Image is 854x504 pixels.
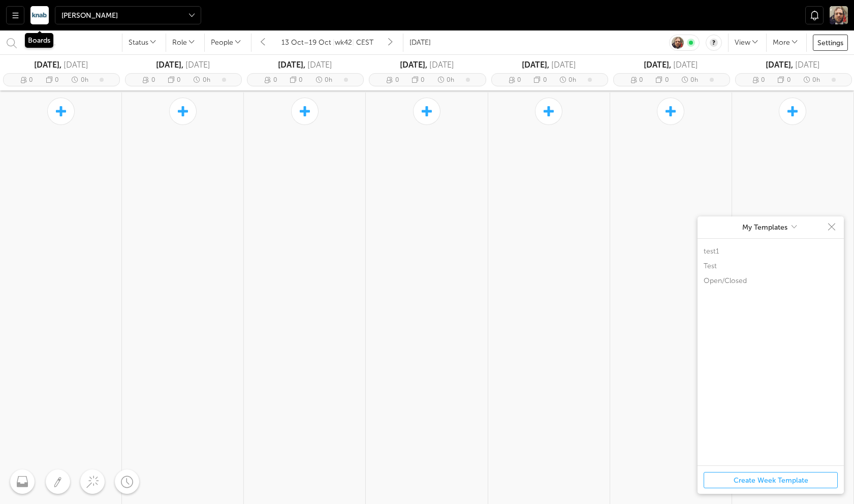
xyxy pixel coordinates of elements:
[19,74,34,86] div: 0
[129,34,148,52] div: Status
[558,74,576,86] div: 0 h
[777,74,791,86] div: 0
[52,470,64,488] img: svg%3e
[61,11,118,20] span: [PERSON_NAME]
[657,98,684,125] img: New Event
[813,35,848,51] button: Settings
[751,74,765,86] div: 0
[629,74,643,86] div: 0
[732,98,850,125] div: board-create-event-button
[672,37,684,49] img: avatar
[352,38,354,47] span: |
[122,98,240,125] div: board-create-event-button
[704,261,825,271] div: Test
[669,35,700,51] div: avatar
[47,98,75,125] img: New Event
[779,98,806,125] img: New Event
[122,60,244,70] div: [DATE] ,
[429,60,454,70] span: [DATE]
[366,60,488,70] div: [DATE] ,
[803,74,820,86] div: 0 h
[244,60,366,70] div: [DATE] ,
[680,74,698,86] div: 0 h
[366,98,484,125] div: board-create-event-button
[141,74,155,86] div: 0
[488,60,610,70] div: [DATE] ,
[263,74,277,86] div: 0
[533,74,547,86] div: 0
[411,74,425,86] div: 0
[281,38,331,47] span: 13 Oct – 19 Oct
[307,60,332,70] span: [DATE]
[704,276,825,286] div: Open/Closed
[45,74,59,86] div: 0
[193,74,210,86] div: 0 h
[385,74,399,86] div: 0
[704,246,825,257] div: test1
[291,98,319,125] img: New Event
[314,74,332,86] div: 0 h
[488,98,607,125] div: board-create-event-button
[551,60,576,70] span: [DATE]
[71,74,88,86] div: 0 h
[172,34,187,52] div: Role
[507,74,521,86] div: 0
[773,38,790,47] span: More
[436,74,454,86] div: 0 h
[333,38,335,47] span: |
[610,98,729,125] div: board-create-event-button
[655,74,669,86] div: 0
[409,38,431,47] a: [DATE]
[211,34,233,52] div: People
[742,223,787,232] span: My Templates
[673,60,698,70] span: [DATE]
[167,74,181,86] div: 0
[333,34,373,52] div: wk 42 CEST
[830,6,848,24] img: bwm2ck6wdavfui9vsusj.jpg
[185,60,210,70] span: [DATE]
[704,472,838,488] button: Create Week Template
[413,98,440,125] img: New Event
[289,74,303,86] div: 0
[169,98,197,125] img: New Event
[25,33,53,48] span: Boards
[610,60,732,70] div: [DATE] ,
[710,39,718,47] div: ?
[795,60,820,70] span: [DATE]
[732,60,854,70] div: [DATE] ,
[64,60,88,70] span: [DATE]
[244,98,362,125] div: board-create-event-button
[535,98,562,125] img: New Event
[735,38,750,47] span: View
